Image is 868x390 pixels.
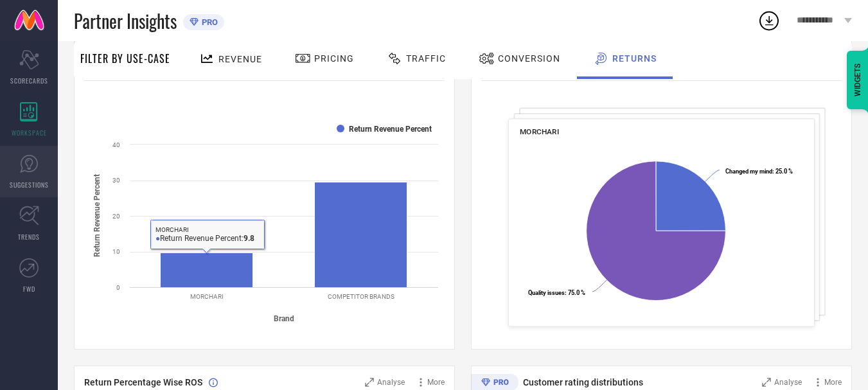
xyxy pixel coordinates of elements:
[528,289,585,296] text: : 75.0 %
[10,76,48,85] span: SCORECARDS
[520,127,559,136] span: MORCHARI
[824,378,842,387] span: More
[18,232,40,242] span: TRENDS
[112,141,120,148] text: 40
[523,377,643,387] span: Customer rating distributions
[757,9,781,32] div: Open download list
[74,8,177,34] span: Partner Insights
[199,17,218,27] span: PRO
[93,174,102,257] tspan: Return Revenue Percent
[112,213,120,220] text: 20
[112,248,120,255] text: 10
[23,284,35,294] span: FWD
[80,51,170,66] span: Filter By Use-Case
[406,53,446,64] span: Traffic
[12,128,47,137] span: WORKSPACE
[528,289,565,296] tspan: Quality issues
[725,168,772,175] tspan: Changed my mind
[84,377,202,387] span: Return Percentage Wise ROS
[10,180,49,190] span: SUGGESTIONS
[274,314,294,323] tspan: Brand
[774,378,802,387] span: Analyse
[314,53,354,64] span: Pricing
[328,293,394,300] text: COMPETITOR BRANDS
[190,293,224,300] text: MORCHARI
[612,53,657,64] span: Returns
[116,284,120,291] text: 0
[498,53,560,64] span: Conversion
[725,168,793,175] text: : 25.0 %
[218,54,262,64] span: Revenue
[112,177,120,184] text: 30
[762,378,771,387] svg: Zoom
[365,378,374,387] svg: Zoom
[377,378,405,387] span: Analyse
[427,378,445,387] span: More
[349,125,432,134] text: Return Revenue Percent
